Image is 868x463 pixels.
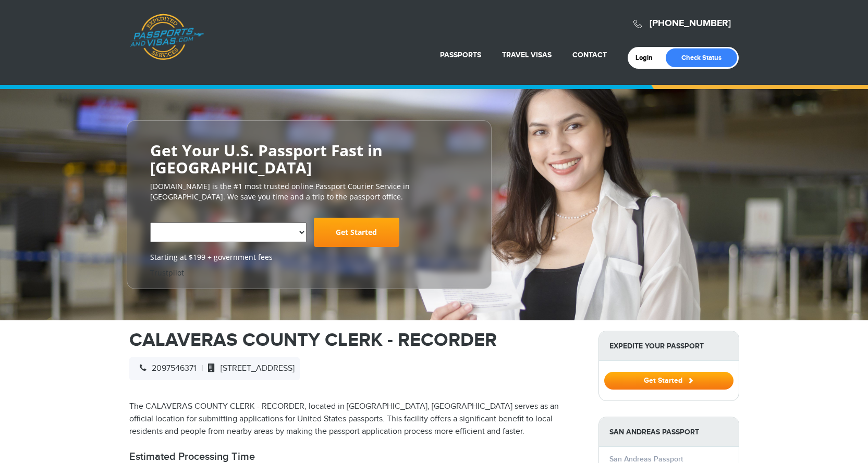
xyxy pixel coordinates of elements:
[650,18,731,29] a: [PHONE_NUMBER]
[150,252,468,262] span: Starting at $199 + government fees
[129,451,583,463] h2: Estimated Processing Time
[129,401,583,438] p: The CALAVERAS COUNTY CLERK - RECORDER, located in [GEOGRAPHIC_DATA], [GEOGRAPHIC_DATA] serves as ...
[135,364,196,373] span: 2097546371
[604,372,733,390] button: Get Started
[314,218,399,247] a: Get Started
[635,54,660,62] a: Login
[150,268,184,278] a: Trustpilot
[572,51,607,59] a: Contact
[129,357,300,380] div: |
[130,14,204,60] a: Passports & [DOMAIN_NAME]
[150,142,468,176] h2: Get Your U.S. Passport Fast in [GEOGRAPHIC_DATA]
[599,417,739,447] strong: San Andreas Passport
[604,376,733,384] a: Get Started
[129,331,583,349] h1: CALAVERAS COUNTY CLERK - RECORDER
[203,364,295,373] span: [STREET_ADDRESS]
[666,48,737,67] a: Check Status
[502,51,552,59] a: Travel Visas
[599,331,739,361] strong: Expedite Your Passport
[150,181,468,202] p: [DOMAIN_NAME] is the #1 most trusted online Passport Courier Service in [GEOGRAPHIC_DATA]. We sav...
[440,51,481,59] a: Passports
